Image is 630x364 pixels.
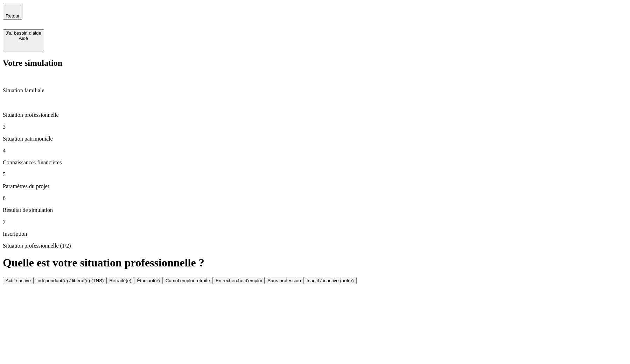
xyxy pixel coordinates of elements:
[3,148,627,154] p: 4
[304,277,357,284] button: Inactif / inactive (autre)
[3,171,627,178] p: 5
[6,30,41,36] div: J’ai besoin d'aide
[6,36,41,41] div: Aide
[265,277,304,284] button: Sans profession
[213,277,265,284] button: En recherche d'emploi
[267,278,301,283] div: Sans profession
[216,278,262,283] div: En recherche d'emploi
[3,219,627,225] p: 7
[166,278,210,283] div: Cumul emploi-retraite
[134,277,162,284] button: Étudiant(e)
[3,183,627,190] p: Paramètres du projet
[3,3,22,20] button: Retour
[137,278,160,283] div: Étudiant(e)
[3,195,627,201] p: 6
[34,277,107,284] button: Indépendant(e) / libéral(e) (TNS)
[3,29,44,51] button: J’ai besoin d'aideAide
[3,277,34,284] button: Actif / active
[3,207,627,213] p: Résultat de simulation
[3,136,627,142] p: Situation patrimoniale
[3,231,627,237] p: Inscription
[3,159,627,166] p: Connaissances financières
[6,278,31,283] div: Actif / active
[6,13,20,19] span: Retour
[3,256,627,269] h1: Quelle est votre situation professionnelle ?
[3,58,627,68] h2: Votre simulation
[163,277,213,284] button: Cumul emploi-retraite
[3,112,627,118] p: Situation professionnelle
[3,243,627,249] p: Situation professionnelle (1/2)
[106,277,134,284] button: Retraité(e)
[109,278,131,283] div: Retraité(e)
[3,87,627,94] p: Situation familiale
[36,278,104,283] div: Indépendant(e) / libéral(e) (TNS)
[307,278,354,283] div: Inactif / inactive (autre)
[3,124,627,130] p: 3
